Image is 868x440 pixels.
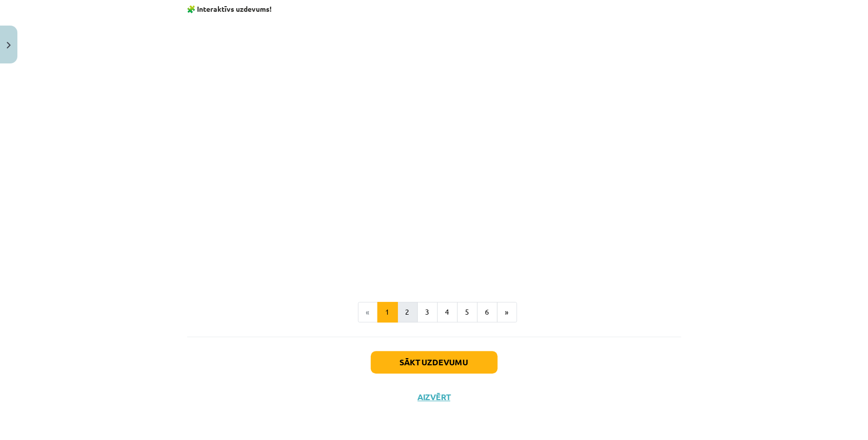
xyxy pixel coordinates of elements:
[397,302,418,322] button: 2
[415,392,454,402] button: Aizvērt
[187,4,272,13] strong: 🧩 Interaktīvs uzdevums!
[187,302,681,322] nav: Page navigation example
[371,351,498,373] button: Sākt uzdevumu
[417,302,438,322] button: 3
[457,302,478,322] button: 5
[7,42,11,49] img: icon-close-lesson-0947bae3869378f0d4975bcd49f059093ad1ed9edebbc8119c70593378902aed.svg
[477,302,498,322] button: 6
[437,302,458,322] button: 4
[497,302,517,322] button: »
[377,302,398,322] button: 1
